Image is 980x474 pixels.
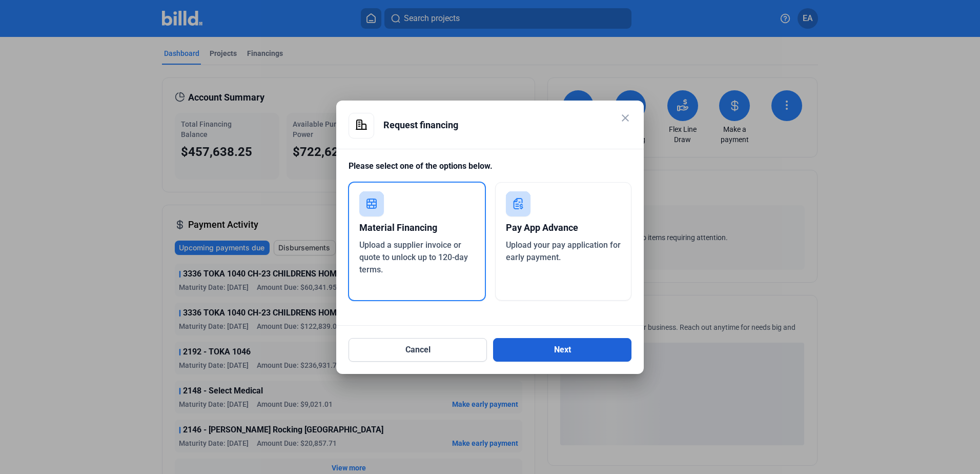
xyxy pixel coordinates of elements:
[349,338,487,362] button: Cancel
[359,240,468,274] span: Upload a supplier invoice or quote to unlock up to 120-day terms.
[506,216,621,239] div: Pay App Advance
[349,160,631,182] div: Please select one of the options below.
[493,338,631,362] button: Next
[383,113,631,137] div: Request financing
[619,112,631,124] mat-icon: close
[359,216,475,239] div: Material Financing
[506,240,621,262] span: Upload your pay application for early payment.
